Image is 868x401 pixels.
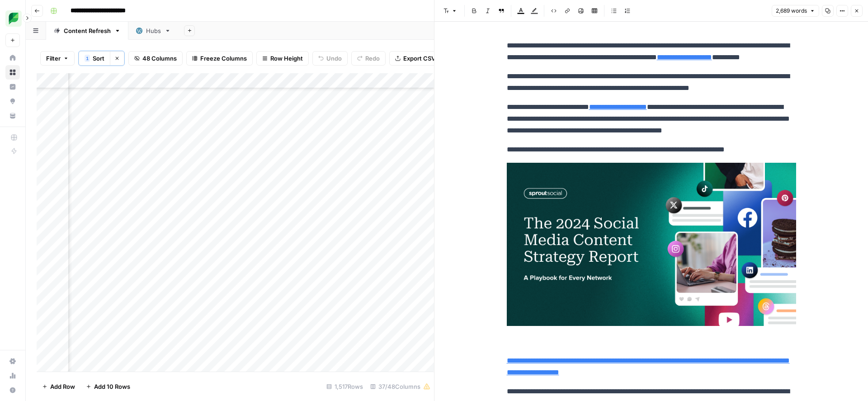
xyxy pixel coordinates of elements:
a: Hubs [128,22,179,40]
span: Export CSV [403,54,435,63]
a: Browse [5,65,20,80]
button: Redo [351,51,386,66]
button: Undo [312,51,348,66]
button: Row Height [256,51,309,66]
button: 1Sort [79,51,110,66]
button: Export CSV [389,51,441,66]
a: Settings [5,354,20,368]
span: Undo [326,54,342,63]
span: 48 Columns [142,54,177,63]
span: 1 [86,55,89,62]
span: Add 10 Rows [94,382,130,391]
button: Freeze Columns [186,51,253,66]
span: Filter [46,54,61,63]
span: Redo [365,54,380,63]
a: Usage [5,368,20,383]
button: 2,689 words [772,5,819,17]
a: Home [5,51,20,65]
button: Help + Support [5,383,20,397]
span: Row Height [270,54,303,63]
button: Add 10 Rows [80,379,136,394]
a: Opportunities [5,94,20,109]
button: 48 Columns [128,51,183,66]
div: 37/48 Columns [367,379,434,394]
a: Your Data [5,109,20,123]
img: SproutSocial Logo [5,10,22,27]
div: 1 [85,55,90,62]
span: Freeze Columns [200,54,247,63]
div: Content Refresh [64,26,111,35]
button: Filter [40,51,75,66]
button: Workspace: SproutSocial [5,7,20,30]
a: Insights [5,80,20,94]
div: 1,517 Rows [323,379,367,394]
a: Content Refresh [46,22,128,40]
button: Add Row [37,379,80,394]
span: 2,689 words [776,7,807,15]
div: Hubs [146,26,161,35]
span: Sort [93,54,104,63]
span: Add Row [50,382,75,391]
